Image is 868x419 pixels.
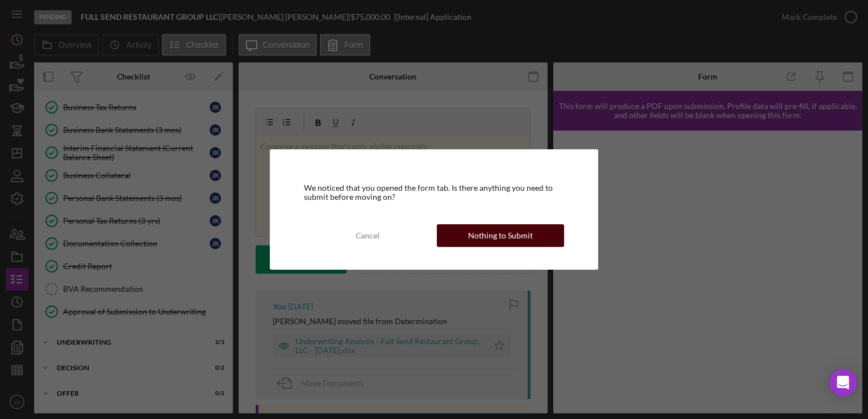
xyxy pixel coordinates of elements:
div: Open Intercom Messenger [829,369,857,396]
button: Cancel [304,224,431,247]
div: Cancel [356,224,379,247]
div: We noticed that you opened the form tab. Is there anything you need to submit before moving on? [304,183,564,202]
div: Nothing to Submit [468,224,533,247]
button: Nothing to Submit [437,224,564,247]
